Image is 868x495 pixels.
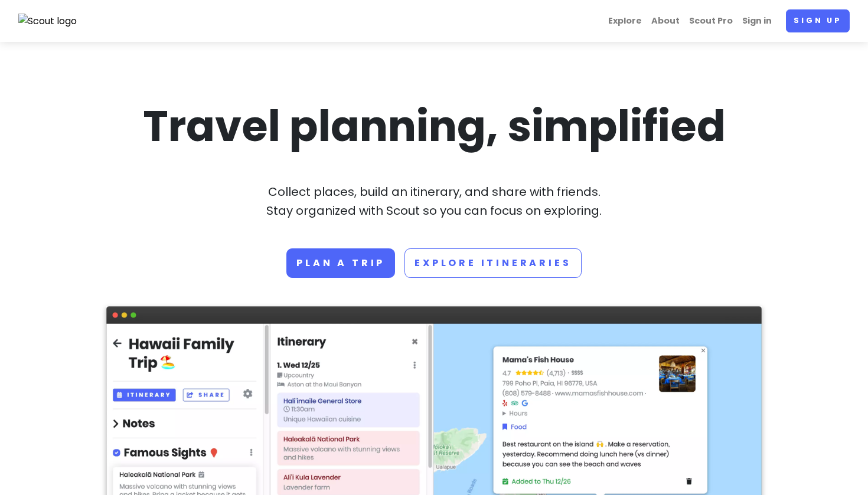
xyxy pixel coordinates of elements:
img: Scout logo [18,14,77,29]
a: Scout Pro [684,9,738,32]
a: About [647,9,684,32]
a: Sign up [786,9,850,32]
p: Collect places, build an itinerary, and share with friends. Stay organized with Scout so you can ... [106,182,762,220]
a: Explore [603,9,647,32]
h1: Travel planning, simplified [106,99,762,154]
a: Sign in [738,9,776,32]
a: Plan a trip [286,248,395,278]
a: Explore Itineraries [404,248,581,278]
